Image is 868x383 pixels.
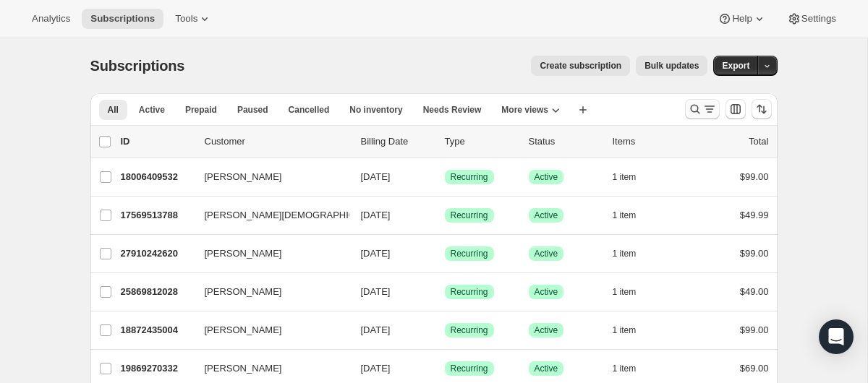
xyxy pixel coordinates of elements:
[196,319,341,342] button: [PERSON_NAME]
[196,280,341,304] button: [PERSON_NAME]
[121,323,193,337] p: 18872435004
[121,205,769,225] div: 17569513788[PERSON_NAME][DEMOGRAPHIC_DATA][DATE]SuccessRecurringSuccessActive1 item$49.99
[636,56,707,76] button: Bulk updates
[531,56,630,76] button: Create subscription
[740,171,769,182] span: $99.00
[205,134,349,149] p: Customer
[361,210,391,220] span: [DATE]
[361,134,433,149] p: Billing Date
[23,9,79,29] button: Analytics
[361,171,391,182] span: [DATE]
[644,60,699,72] span: Bulk updates
[535,171,558,183] span: Active
[685,99,720,119] button: Search and filter results
[713,56,758,76] button: Export
[819,319,854,354] div: Open Intercom Messenger
[613,363,637,374] span: 1 item
[205,246,282,261] span: [PERSON_NAME]
[451,286,488,298] span: Recurring
[613,210,637,221] span: 1 item
[726,99,746,119] button: Customize table column order and visibility
[740,210,769,220] span: $49.99
[361,363,391,374] span: [DATE]
[613,248,637,259] span: 1 item
[529,134,601,149] p: Status
[196,204,341,227] button: [PERSON_NAME][DEMOGRAPHIC_DATA]
[205,361,282,376] span: [PERSON_NAME]
[613,358,652,379] button: 1 item
[613,282,652,302] button: 1 item
[90,58,185,74] span: Subscriptions
[740,363,769,374] span: $69.00
[423,104,482,116] span: Needs Review
[493,100,569,120] button: More views
[237,104,268,116] span: Paused
[709,9,775,29] button: Help
[613,205,652,225] button: 1 item
[166,9,221,29] button: Tools
[535,210,558,221] span: Active
[205,323,282,337] span: [PERSON_NAME]
[535,286,558,298] span: Active
[121,285,193,299] p: 25869812028
[205,208,387,223] span: [PERSON_NAME][DEMOGRAPHIC_DATA]
[451,171,488,183] span: Recurring
[205,285,282,299] span: [PERSON_NAME]
[121,320,769,340] div: 18872435004[PERSON_NAME][DATE]SuccessRecurringSuccessActive1 item$99.00
[778,9,845,29] button: Settings
[90,13,155,25] span: Subscriptions
[732,13,752,25] span: Help
[535,324,558,336] span: Active
[361,286,391,297] span: [DATE]
[749,134,768,149] p: Total
[361,324,391,335] span: [DATE]
[121,134,769,149] div: IDCustomerBilling DateTypeStatusItemsTotal
[451,248,488,259] span: Recurring
[196,165,341,189] button: [PERSON_NAME]
[121,167,769,187] div: 18006409532[PERSON_NAME][DATE]SuccessRecurringSuccessActive1 item$99.00
[108,104,119,116] span: All
[349,104,402,116] span: No inventory
[801,13,836,25] span: Settings
[535,363,558,374] span: Active
[540,60,621,72] span: Create subscription
[740,286,769,297] span: $49.00
[121,361,193,376] p: 19869270332
[205,170,282,184] span: [PERSON_NAME]
[501,104,548,116] span: More views
[82,9,163,29] button: Subscriptions
[613,134,685,149] div: Items
[32,13,70,25] span: Analytics
[289,104,330,116] span: Cancelled
[613,244,652,264] button: 1 item
[121,170,193,184] p: 18006409532
[740,248,769,259] span: $99.00
[535,248,558,259] span: Active
[121,358,769,379] div: 19869270332[PERSON_NAME][DATE]SuccessRecurringSuccessActive1 item$69.00
[740,324,769,335] span: $99.00
[361,248,391,259] span: [DATE]
[121,282,769,302] div: 25869812028[PERSON_NAME][DATE]SuccessRecurringSuccessActive1 item$49.00
[185,104,217,116] span: Prepaid
[196,242,341,265] button: [PERSON_NAME]
[121,208,193,223] p: 17569513788
[121,134,193,149] p: ID
[613,286,637,298] span: 1 item
[121,246,193,261] p: 27910242620
[196,357,341,380] button: [PERSON_NAME]
[613,171,637,183] span: 1 item
[175,13,197,25] span: Tools
[722,60,749,72] span: Export
[613,324,637,336] span: 1 item
[752,99,772,119] button: Sort the results
[121,244,769,264] div: 27910242620[PERSON_NAME][DATE]SuccessRecurringSuccessActive1 item$99.00
[613,320,652,340] button: 1 item
[613,167,652,187] button: 1 item
[451,210,488,221] span: Recurring
[451,363,488,374] span: Recurring
[139,104,165,116] span: Active
[445,134,517,149] div: Type
[451,324,488,336] span: Recurring
[571,100,595,120] button: Create new view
